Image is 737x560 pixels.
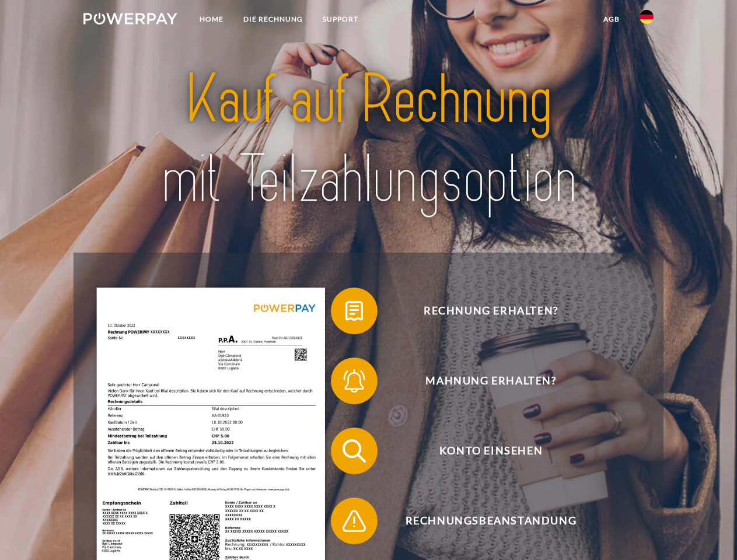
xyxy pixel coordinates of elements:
a: Home [190,9,233,30]
img: qb_search.svg [340,436,369,466]
button: Rechnung erhalten? [331,288,634,334]
button: Mahnung erhalten? [331,358,634,404]
img: title-powerpay_de.svg [111,56,626,223]
img: de [640,10,654,24]
img: qb_bell.svg [340,366,369,395]
span: Rechnungsbeanstandung [348,498,634,544]
span: Rechnung erhalten? [348,288,634,334]
img: logo-powerpay-white.svg [83,13,177,24]
span: Mahnung erhalten? [348,358,634,404]
a: SUPPORT [313,9,368,30]
button: Rechnungsbeanstandung [331,498,634,544]
img: qb_warning.svg [340,506,369,535]
a: DIE RECHNUNG [233,9,313,30]
a: agb [593,9,630,30]
img: qb_bill.svg [340,296,369,325]
button: Konto einsehen [331,428,634,474]
span: Konto einsehen [348,428,634,474]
